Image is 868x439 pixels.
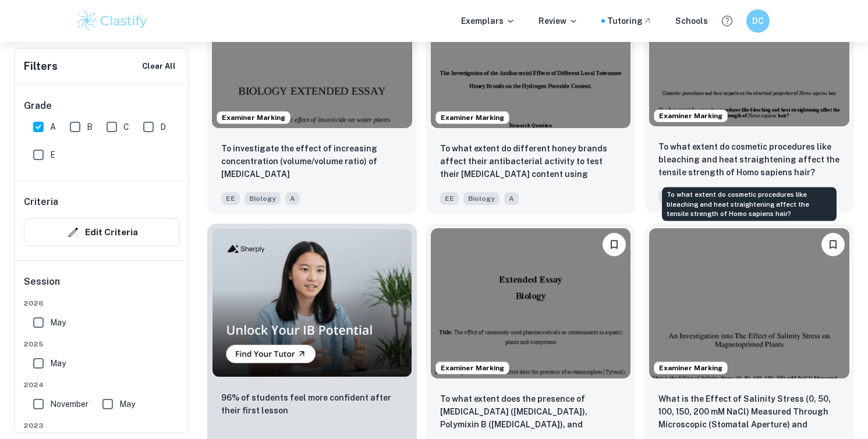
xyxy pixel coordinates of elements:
[24,218,180,246] button: Edit Criteria
[24,380,180,390] span: 2024
[212,228,412,377] img: Thumbnail
[436,363,509,373] span: Examiner Marking
[436,112,509,123] span: Examiner Marking
[751,15,764,27] h6: DC
[821,233,845,256] button: Bookmark
[24,99,180,113] h6: Grade
[50,121,56,133] span: A
[431,228,631,378] img: Biology EE example thumbnail: To what extent does the presence of acet
[463,192,499,205] span: Biology
[607,15,652,27] a: Tutoring
[139,58,179,75] button: Clear All
[440,192,459,205] span: EE
[50,398,88,410] span: November
[221,142,403,182] p: To investigate the effect of increasing concentration (volume/volume ratio) of malathion (0.1%,0....
[285,192,300,205] span: A
[658,140,840,179] p: To what extent do cosmetic procedures like bleaching and heat straightening affect the tensile st...
[603,233,626,256] button: Bookmark
[746,9,770,33] button: DC
[24,420,180,431] span: 2023
[24,195,58,209] h6: Criteria
[50,357,66,370] span: May
[461,15,515,27] p: Exemplars
[654,111,727,121] span: Examiner Marking
[50,316,66,329] span: May
[221,192,240,205] span: EE
[24,298,180,309] span: 2026
[504,192,519,205] span: A
[538,15,578,27] p: Review
[245,192,281,205] span: Biology
[24,339,180,349] span: 2025
[717,11,737,31] button: Help and Feedback
[217,112,290,123] span: Examiner Marking
[221,391,403,417] p: 96% of students feel more confident after their first lesson
[123,121,129,133] span: C
[440,392,622,432] p: To what extent does the presence of acetaminophen (Tylenol), Polymixin B (Polysporin), and diphen...
[658,392,840,432] p: What is the Effect of Salinity Stress (0, 50, 100, 150, 200 mM NaCl) Measured Through Microscopic...
[50,148,55,161] span: E
[654,363,727,373] span: Examiner Marking
[662,187,837,221] div: To what extent do cosmetic procedures like bleaching and heat straightening affect the tensile st...
[649,228,849,378] img: Biology EE example thumbnail: What is the Effect of Salinity Stress (0
[119,398,135,410] span: May
[675,15,708,27] a: Schools
[24,275,180,298] h6: Session
[76,9,150,33] img: Clastify logo
[440,142,622,182] p: To what extent do different honey brands affect their antibacterial activity to test their hydrog...
[160,121,166,133] span: D
[658,190,677,203] span: EE
[24,58,58,75] h6: Filters
[87,121,93,133] span: B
